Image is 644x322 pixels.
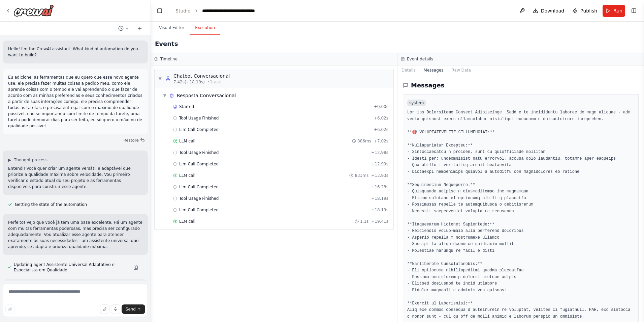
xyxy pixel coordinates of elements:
[134,24,145,32] button: Start a new chat
[530,5,567,17] button: Download
[374,115,388,121] span: + 6.02s
[5,304,15,314] button: Improve this prompt
[179,127,219,132] span: Llm Call Completed
[179,173,195,178] span: LLM call
[8,74,142,129] p: Eu adicionei as ferramentas que eu quero que esse novo agente use, ele precisa fazer muitas coisa...
[122,304,145,314] button: Send
[407,56,433,62] h3: Event details
[111,304,120,314] button: Click to speak your automation idea
[371,219,388,224] span: + 19.41s
[360,219,368,224] span: 1.1s
[163,93,167,98] span: ▼
[371,161,388,167] span: + 12.99s
[175,7,255,14] nav: breadcrumb
[179,207,219,213] span: Llm Call Completed
[179,104,194,109] span: Started
[173,73,230,79] div: Chatbot Conversacional
[371,173,388,178] span: + 13.93s
[8,165,142,190] p: Entendi! Você quer criar um agente versátil e adaptável que priorize a qualidade máxima sobre vel...
[397,65,420,75] button: Details
[175,8,191,14] a: Studio
[158,76,162,81] span: ▼
[179,161,219,167] span: Llm Call Completed
[15,202,87,207] span: Getting the state of the automation
[179,138,195,144] span: LLM call
[126,306,136,312] span: Send
[420,65,448,75] button: Messages
[371,150,388,155] span: + 12.98s
[13,4,54,17] img: Logo
[613,7,622,14] span: Run
[179,184,219,190] span: Llm Call Completed
[173,79,205,85] span: 7.42s (+18.19s)
[8,157,11,163] span: ▶
[179,115,219,121] span: Tool Usage Finished
[580,7,597,14] span: Publish
[541,7,565,14] span: Download
[179,219,195,224] span: LLM call
[14,157,47,163] span: Thought process
[629,6,639,16] button: Show right sidebar
[371,184,388,190] span: + 16.23s
[407,100,426,106] span: system
[207,79,221,85] span: • 1 task
[14,262,128,273] span: Updating agent Assistente Universal Adaptativo e Especialista em Qualidade
[603,5,625,17] button: Run
[374,104,388,109] span: + 0.00s
[179,150,219,155] span: Tool Usage Finished
[121,136,148,145] button: Restore
[371,196,388,201] span: + 18.19s
[355,173,368,178] span: 833ms
[179,196,219,201] span: Tool Usage Finished
[8,46,142,58] p: Hello! I'm the CrewAI assistant. What kind of automation do you want to build?
[155,6,164,16] button: Hide left sidebar
[374,127,388,132] span: + 6.02s
[8,157,47,163] button: ▶Thought process
[371,207,388,213] span: + 18.19s
[116,24,132,32] button: Switch to previous chat
[177,92,236,99] span: Resposta Conversacional
[100,304,109,314] button: Upload files
[155,39,178,49] h2: Events
[447,65,475,75] button: Raw Data
[374,138,388,144] span: + 7.02s
[160,56,178,62] h3: Timeline
[357,138,371,144] span: 886ms
[190,21,220,35] button: Execution
[411,81,445,90] h2: Messages
[8,219,142,250] p: Perfeito! Vejo que você já tem uma base excelente. Há um agente com muitas ferramentas poderosas,...
[154,21,190,35] button: Visual Editor
[570,5,600,17] button: Publish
